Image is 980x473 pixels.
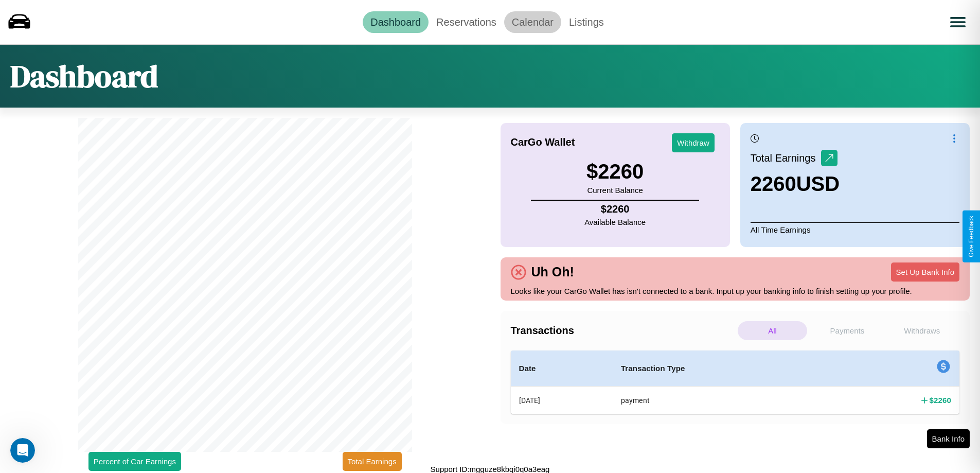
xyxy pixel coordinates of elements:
[812,321,882,340] p: Payments
[363,11,429,33] a: Dashboard
[887,321,957,340] p: Withdraws
[672,133,715,152] button: Withdraw
[511,284,960,298] p: Looks like your CarGo Wallet has isn't connected to a bank. Input up your banking info to finish ...
[751,172,840,196] h3: 2260 USD
[343,452,402,471] button: Total Earnings
[943,8,972,37] button: Open menu
[751,222,959,237] p: All Time Earnings
[738,321,807,340] p: All
[613,387,829,414] th: payment
[891,262,959,282] button: Set Up Bank Info
[586,160,644,183] h3: $ 2260
[511,136,575,148] h4: CarGo Wallet
[586,183,644,197] p: Current Balance
[927,429,970,448] button: Bank Info
[429,11,504,33] a: Reservations
[584,203,646,215] h4: $ 2260
[88,452,181,471] button: Percent of Car Earnings
[511,351,960,414] table: simple table
[511,325,735,337] h4: Transactions
[621,362,821,375] h4: Transaction Type
[504,11,561,33] a: Calendar
[968,216,975,257] div: Give Feedback
[561,11,612,33] a: Listings
[10,55,158,97] h1: Dashboard
[511,387,613,414] th: [DATE]
[526,265,579,279] h4: Uh Oh!
[10,438,35,463] iframe: Intercom live chat
[930,395,951,406] h4: $ 2260
[751,149,821,167] p: Total Earnings
[519,362,604,375] h4: Date
[584,215,646,229] p: Available Balance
